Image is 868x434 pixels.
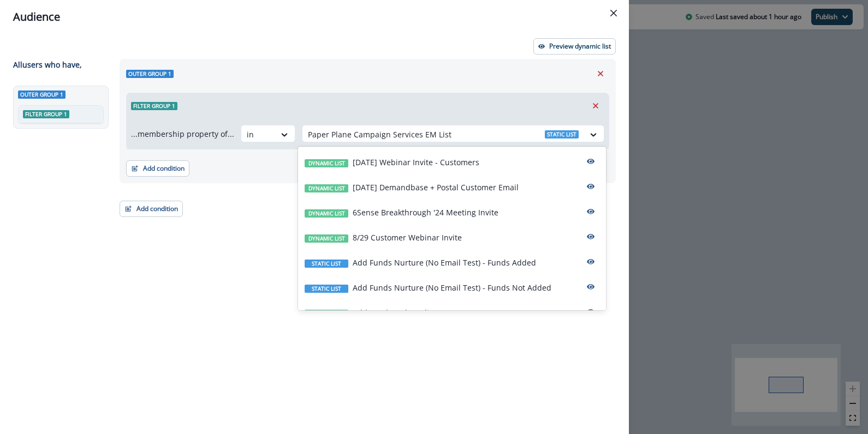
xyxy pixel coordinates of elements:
[582,228,599,245] button: preview
[533,38,616,55] button: Preview dynamic list
[305,159,348,167] span: Dynamic list
[305,234,348,243] span: Dynamic list
[305,285,348,293] span: Static list
[305,310,348,318] span: Dynamic list
[592,65,609,82] button: Remove
[353,156,479,168] p: [DATE] Webinar Invite - Customers
[13,59,82,70] p: All user s who have,
[13,9,616,25] div: Audience
[131,128,234,140] p: ...membership property of...
[582,254,599,270] button: preview
[582,203,599,220] button: preview
[353,182,519,193] p: [DATE] Demandbase + Postal Customer Email
[605,4,622,22] button: Close
[126,70,174,78] span: Outer group 1
[582,279,599,295] button: preview
[305,184,348,192] span: Dynamic list
[131,102,177,110] span: Filter group 1
[582,178,599,195] button: preview
[353,207,498,218] p: 6Sense Breakthrough '24 Meeting Invite
[353,257,536,268] p: Add Funds Nurture (No Email Test) - Funds Added
[587,98,604,114] button: Remove
[18,91,66,99] span: Outer group 1
[305,260,348,268] span: Static list
[120,201,183,217] button: Add condition
[549,43,611,50] p: Preview dynamic list
[353,232,462,243] p: 8/29 Customer Webinar Invite
[353,282,551,293] p: Add Funds Nurture (No Email Test) - Funds Not Added
[305,209,348,218] span: Dynamic list
[582,153,599,170] button: preview
[582,304,599,320] button: preview
[23,110,69,118] span: Filter group 1
[126,160,189,177] button: Add condition
[353,307,470,318] p: Add Funds Onboarding Nurture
